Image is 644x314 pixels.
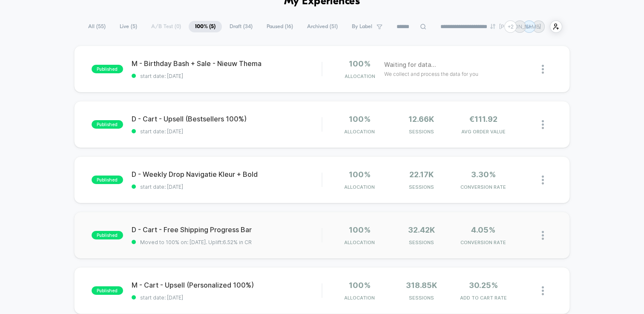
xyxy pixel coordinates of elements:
span: published [92,231,123,239]
span: €111.92 [469,115,497,124]
span: ADD TO CART RATE [454,295,512,301]
span: We collect and process the data for you [384,70,478,78]
p: [PERSON_NAME] [499,23,541,30]
span: 100% [349,59,371,68]
img: end [490,24,495,29]
span: 32.42k [408,225,435,234]
span: Sessions [393,239,450,245]
span: By Label [352,23,372,30]
div: + 2 [504,20,517,33]
span: Archived ( 51 ) [301,21,344,32]
span: D - Cart - Upsell (Bestsellers 100%) [132,115,322,123]
span: 100% [349,225,371,234]
span: CONVERSION RATE [454,239,512,245]
span: 12.66k [408,115,434,124]
span: D - Cart - Free Shipping Progress Bar [132,225,322,234]
span: 4.05% [471,225,495,234]
img: close [542,176,544,184]
img: close [542,286,544,295]
span: published [92,65,123,73]
span: 100% [349,281,371,290]
span: 30.25% [469,281,498,290]
span: 100% [349,170,371,179]
img: close [542,231,544,240]
span: Allocation [344,184,375,190]
span: published [92,286,123,295]
span: Live ( 5 ) [113,21,144,32]
span: CONVERSION RATE [454,184,512,190]
span: Allocation [344,295,375,301]
span: D - Weekly Drop Navigatie Kleur + Bold [132,170,322,179]
span: start date: [DATE] [132,294,322,301]
span: Paused ( 16 ) [260,21,299,32]
span: 318.85k [406,281,437,290]
span: M - Cart - Upsell (Personalized 100%) [132,281,322,289]
span: Sessions [393,295,450,301]
img: close [542,120,544,129]
span: Waiting for data... [384,60,436,69]
span: All ( 55 ) [82,21,112,32]
span: AVG ORDER VALUE [454,129,512,135]
img: close [542,65,544,74]
span: Moved to 100% on: [DATE] . Uplift: 6.52% in CR [140,239,252,245]
span: start date: [DATE] [132,184,322,190]
span: Allocation [344,129,375,135]
span: start date: [DATE] [132,73,322,79]
span: 100% [349,115,371,124]
span: 100% ( 5 ) [189,21,222,32]
span: published [92,120,123,129]
span: published [92,176,123,184]
span: Draft ( 34 ) [223,21,259,32]
span: start date: [DATE] [132,128,322,135]
span: Sessions [393,129,450,135]
span: M - Birthday Bash + Sale - Nieuw Thema [132,59,322,68]
span: 22.17k [409,170,434,179]
span: Allocation [345,73,375,79]
span: Sessions [393,184,450,190]
span: Allocation [344,239,375,245]
span: 3.30% [471,170,496,179]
